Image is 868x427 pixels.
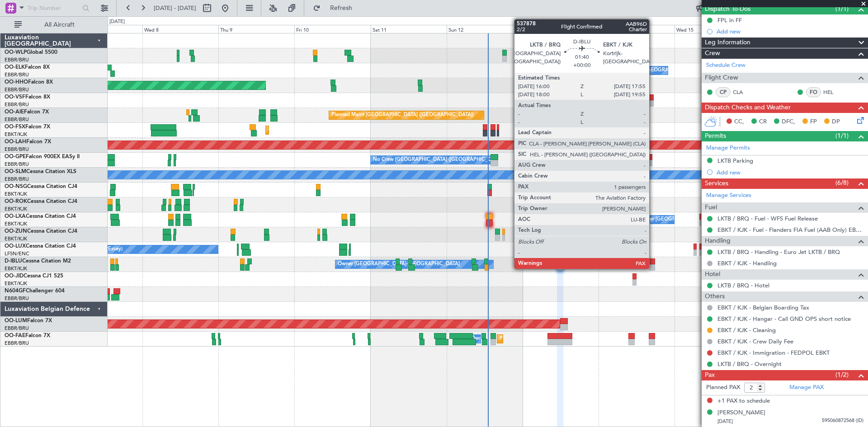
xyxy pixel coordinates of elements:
input: Trip Number [28,1,80,15]
span: OO-LUM [5,318,27,324]
span: OO-LUX [5,244,26,249]
div: No Crew [GEOGRAPHIC_DATA] ([GEOGRAPHIC_DATA] National) [373,153,524,167]
span: Flight Crew [705,73,738,83]
span: Dispatch To-Dos [705,4,750,14]
div: Planned Maint Melsbroek Air Base [500,332,579,346]
span: FP [810,117,817,127]
div: Planned Maint Kortrijk-[GEOGRAPHIC_DATA] [268,123,373,137]
span: Pax [705,370,715,380]
div: Wed 8 [142,25,218,33]
span: OO-WLP [5,50,27,55]
a: HEL [823,88,844,96]
a: EBBR/BRU [5,56,29,63]
div: [PERSON_NAME] [717,408,765,418]
span: +1 PAX to schedule [717,397,770,406]
a: OO-LUMFalcon 7X [5,318,52,324]
a: OO-LAHFalcon 7X [5,139,51,145]
span: Permits [705,131,726,141]
a: OO-AIEFalcon 7X [5,109,49,115]
a: OO-FAEFalcon 7X [5,333,50,338]
a: EBKT/KJK [5,265,27,272]
a: LKTB / BRQ - Fuel - WFS Fuel Release [717,215,818,222]
div: Wed 15 [675,25,750,33]
a: CLA [733,88,753,96]
div: LKTB Parking [717,157,753,164]
span: Crew [705,48,720,59]
span: (1/2) [835,370,849,380]
a: LFSN/ENC [5,250,29,257]
div: FO [806,87,821,97]
a: EBBR/BRU [5,146,29,153]
a: EBKT / KJK - Belgian Boarding Tax [717,304,809,311]
a: OO-HHOFalcon 8X [5,80,53,85]
div: Owner [GEOGRAPHIC_DATA]-[GEOGRAPHIC_DATA] [338,258,460,271]
a: OO-WLPGlobal 5500 [5,50,57,55]
a: EBBR/BRU [5,71,29,78]
button: Refresh [309,1,363,15]
a: Schedule Crew [706,61,745,70]
span: Others [705,291,725,302]
a: OO-ROKCessna Citation CJ4 [5,199,77,204]
div: Thu 9 [218,25,294,33]
span: CR [759,117,767,127]
span: OO-FAE [5,333,25,338]
span: Leg Information [705,38,750,48]
a: LKTB / BRQ - Overnight [717,360,782,368]
a: EBBR/BRU [5,340,29,347]
div: Sun 12 [447,25,523,33]
span: (1/1) [835,131,849,141]
span: Services [705,178,728,189]
a: EBKT/KJK [5,191,27,197]
span: (6/8) [835,178,849,188]
span: Handling [705,236,731,246]
a: OO-LXACessna Citation CJ4 [5,214,76,219]
div: No Crew [GEOGRAPHIC_DATA] ([GEOGRAPHIC_DATA] National) [623,64,774,77]
a: EBKT/KJK [5,206,27,212]
div: Mon 13 [523,25,599,33]
span: Hotel [705,269,720,280]
span: OO-NSG [5,184,27,189]
span: DP [832,117,840,127]
a: EBKT / KJK - Immigration - FEDPOL EBKT [717,349,830,357]
button: All Aircraft [10,18,98,32]
span: OO-ROK [5,199,27,204]
span: CC, [734,117,744,127]
a: Manage Services [706,191,751,200]
span: OO-LAH [5,139,26,145]
a: EBBR/BRU [5,101,29,108]
span: [DATE] - [DATE] [154,4,196,12]
span: OO-GPE [5,154,26,160]
span: OO-JID [5,273,24,279]
a: LKTB / BRQ - Hotel [717,282,769,289]
a: Manage Permits [706,144,750,153]
span: OO-AIE [5,109,24,115]
a: EBKT / KJK - Hangar - Call GND OPS short notice [717,315,851,323]
span: D-IBLU [5,258,22,264]
a: LKTB / BRQ - Handling - Euro Jet LKTB / BRQ [717,248,840,256]
span: 595060872568 (ID) [822,417,863,425]
div: Fri 10 [294,25,370,33]
a: OO-GPEFalcon 900EX EASy II [5,154,80,160]
a: OO-LUXCessna Citation CJ4 [5,244,76,249]
span: Refresh [322,5,360,11]
span: OO-VSF [5,94,25,100]
a: EBBR/BRU [5,176,29,183]
span: Fuel [705,202,717,213]
a: EBBR/BRU [5,116,29,123]
a: EBKT / KJK - Handling [717,259,777,267]
div: Planned Maint [GEOGRAPHIC_DATA] ([GEOGRAPHIC_DATA]) [331,108,474,122]
a: OO-ZUNCessna Citation CJ4 [5,229,77,234]
a: OO-JIDCessna CJ1 525 [5,273,63,279]
a: EBKT/KJK [5,235,27,242]
a: EBBR/BRU [5,86,29,93]
div: CP [716,87,731,97]
a: OO-FSXFalcon 7X [5,124,50,130]
span: (1/1) [835,4,849,14]
a: EBKT / KJK - Fuel - Flanders FIA Fuel (AAB Only) EBKT / KJK [717,226,863,234]
span: OO-HHO [5,80,28,85]
a: EBKT/KJK [5,280,27,287]
a: EBKT / KJK - Crew Daily Fee [717,338,793,345]
span: [DATE] [717,418,733,425]
span: OO-SLM [5,169,26,174]
a: EBBR/BRU [5,295,29,302]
